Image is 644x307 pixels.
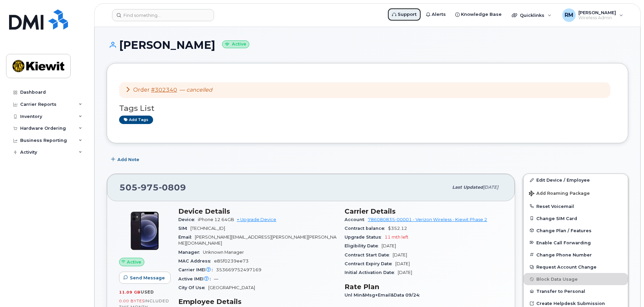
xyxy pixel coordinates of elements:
[524,224,628,237] button: Change Plan / Features
[345,270,398,275] span: Initial Activation Date
[186,87,212,93] em: cancelled
[524,174,628,186] a: Edit Device / Employee
[117,156,139,163] span: Add Note
[345,261,395,266] span: Contract Expiry Date
[159,182,186,192] span: 0809
[178,285,208,290] span: City Of Use
[529,191,590,197] span: Add Roaming Package
[345,243,382,248] span: Eligibility Date
[119,272,171,284] button: Send Message
[178,207,336,215] h3: Device Details
[524,212,628,224] button: Change SIM Card
[141,289,154,295] span: used
[208,285,255,290] span: [GEOGRAPHIC_DATA]
[524,237,628,249] button: Enable Call Forwarding
[190,226,225,231] span: [TECHNICAL_ID]
[107,153,145,165] button: Add Note
[178,217,198,222] span: Device
[385,235,408,240] span: 11 mth left
[178,235,336,246] span: [PERSON_NAME][EMAIL_ADDRESS][PERSON_NAME][PERSON_NAME][DOMAIN_NAME]
[130,275,165,281] span: Send Message
[382,243,396,248] span: [DATE]
[524,261,628,273] button: Request Account Change
[107,39,628,51] h1: [PERSON_NAME]
[119,104,616,113] h3: Tags List
[536,228,592,233] span: Change Plan / Features
[345,226,388,231] span: Contract balance
[536,240,591,245] span: Enable Call Forwarding
[345,217,368,222] span: Account
[180,87,212,93] span: —
[345,252,393,257] span: Contract Start Date
[524,200,628,212] button: Reset Voicemail
[119,299,145,303] span: 0.00 Bytes
[345,235,385,240] span: Upgrade Status
[178,235,195,240] span: Email
[178,298,336,306] h3: Employee Details
[178,258,214,264] span: MAC Address
[388,226,407,231] span: $352.12
[483,185,498,190] span: [DATE]
[237,217,276,222] a: + Upgrade Device
[398,270,412,275] span: [DATE]
[133,87,150,93] span: Order
[124,211,165,251] img: iPhone_12.jpg
[368,217,487,222] a: 786080835-00001 - Verizon Wireless - Kiewit Phase 2
[222,40,249,48] small: Active
[524,273,628,285] button: Block Data Usage
[452,185,483,190] span: Last updated
[345,283,503,291] h3: Rate Plan
[178,276,214,281] span: Active IMEI
[151,87,177,93] a: #302340
[119,290,141,295] span: 11.09 GB
[345,207,503,215] h3: Carrier Details
[214,276,218,281] span: —
[216,267,261,272] span: 353669752497169
[119,116,153,124] a: Add tags
[178,226,190,231] span: SIM
[524,249,628,261] button: Change Phone Number
[615,278,639,302] iframe: Messenger Launcher
[524,186,628,200] button: Add Roaming Package
[198,217,234,222] span: iPhone 12 64GB
[524,285,628,297] button: Transfer to Personal
[395,261,410,266] span: [DATE]
[393,252,407,257] span: [DATE]
[138,182,159,192] span: 975
[178,267,216,272] span: Carrier IMEI
[214,258,249,264] span: e85f0239ee73
[178,250,203,255] span: Manager
[345,293,423,298] span: Unl Min&Msg+Email&Data 09/24
[127,259,141,265] span: Active
[119,182,186,192] span: 505
[203,250,244,255] span: Unknown Manager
